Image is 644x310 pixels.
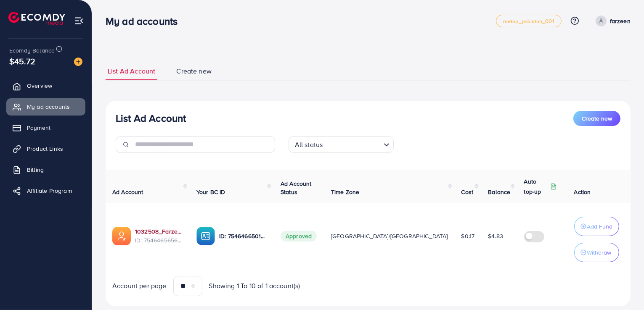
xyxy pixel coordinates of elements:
input: Search for option [325,137,380,151]
a: farzeen [592,16,631,26]
a: Overview [6,77,85,94]
img: logo [8,12,65,25]
img: image [74,58,82,66]
span: Ecomdy Balance [9,46,55,55]
span: ID: 7546465656238227463 [135,236,183,244]
a: Billing [6,161,85,178]
div: <span class='underline'>1032508_Farzeen_1757048764712</span></br>7546465656238227463 [135,227,183,244]
span: My ad accounts [27,102,70,111]
a: Payment [6,119,85,136]
span: List Ad Account [108,66,155,76]
span: Payment [27,123,50,132]
iframe: Chat [608,272,638,304]
span: Create new [176,66,212,76]
a: Product Links [6,140,85,157]
button: Add Fund [574,217,619,236]
span: Create new [582,114,612,123]
h3: List Ad Account [116,112,186,124]
span: Overview [27,81,52,90]
p: Withdraw [587,247,612,257]
span: Time Zone [331,188,359,196]
span: $0.17 [461,232,475,240]
span: $4.83 [488,232,503,240]
img: ic-ads-acc.e4c84228.svg [112,227,131,245]
span: metap_pakistan_001 [503,18,554,24]
span: [GEOGRAPHIC_DATA]/[GEOGRAPHIC_DATA] [331,232,448,240]
button: Create new [573,111,620,126]
span: Ad Account [112,188,143,196]
span: Affiliate Program [27,187,72,195]
span: Showing 1 To 10 of 1 account(s) [209,281,300,291]
a: My ad accounts [6,98,85,115]
span: Billing [27,166,44,174]
span: Ad Account Status [281,179,312,196]
span: Action [574,188,591,196]
span: All status [293,139,325,151]
span: Your BC ID [196,188,225,196]
span: Approved [281,231,317,242]
p: Auto top-up [524,176,549,197]
h3: My ad accounts [106,15,184,27]
img: menu [74,16,84,26]
span: Account per page [112,281,167,291]
span: Product Links [27,144,63,153]
a: metap_pakistan_001 [496,15,562,27]
span: Cost [461,188,474,196]
a: 1032508_Farzeen_1757048764712 [135,227,183,236]
button: Withdraw [574,243,619,262]
a: Affiliate Program [6,182,85,199]
img: ic-ba-acc.ded83a64.svg [196,227,215,245]
p: ID: 7546466501210669072 [219,231,267,241]
p: Add Fund [587,221,613,231]
span: Balance [488,188,510,196]
span: $45.72 [9,55,35,67]
p: farzeen [610,16,631,26]
div: Search for option [289,136,394,153]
